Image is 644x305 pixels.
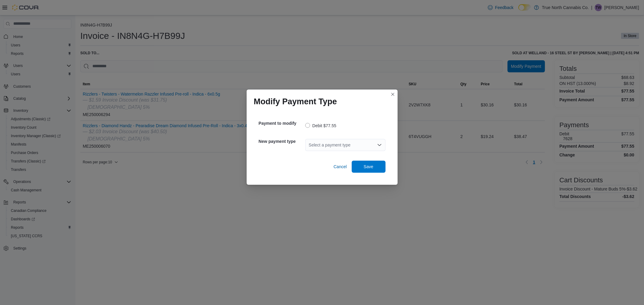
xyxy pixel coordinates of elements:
button: Closes this modal window [389,91,396,98]
button: Cancel [331,161,349,173]
span: Save [364,164,373,170]
label: Debit $77.55 [305,122,336,129]
input: Accessible screen reader label [309,141,309,149]
button: Open list of options [377,143,382,147]
h5: New payment type [259,135,304,147]
h5: Payment to modify [259,117,304,129]
button: Save [352,161,386,173]
h1: Modify Payment Type [254,97,337,106]
span: Cancel [334,164,347,170]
